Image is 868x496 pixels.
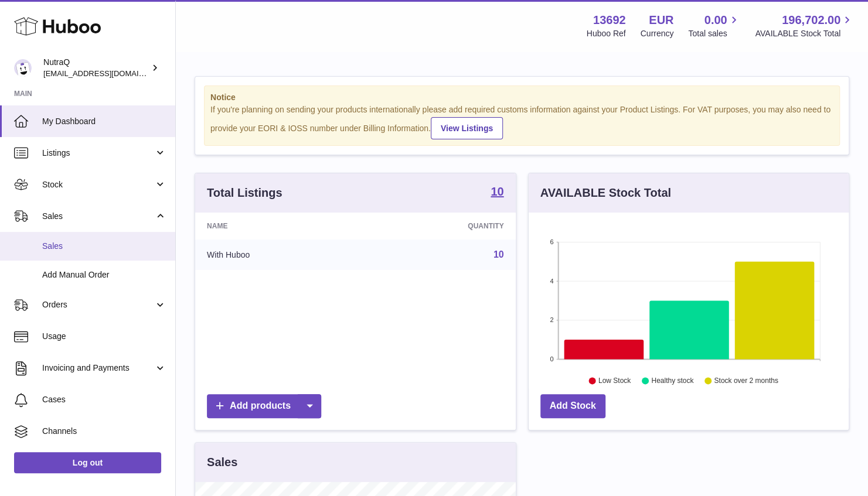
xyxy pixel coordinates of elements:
[431,117,503,139] a: View Listings
[42,426,166,437] span: Channels
[782,12,840,28] span: 196,702.00
[491,186,503,197] strong: 10
[43,57,149,79] div: NutraQ
[364,213,515,240] th: Quantity
[641,28,674,39] div: Currency
[14,452,161,473] a: Log out
[550,278,553,285] text: 4
[540,185,671,201] h3: AVAILABLE Stock Total
[688,12,740,39] a: 0.00 Total sales
[42,211,154,222] span: Sales
[649,12,673,28] strong: EUR
[550,316,553,323] text: 2
[755,12,854,39] a: 196,702.00 AVAILABLE Stock Total
[42,331,166,342] span: Usage
[598,377,631,385] text: Low Stock
[42,394,166,405] span: Cases
[210,92,833,103] strong: Notice
[491,186,503,200] a: 10
[704,12,727,28] span: 0.00
[195,240,364,270] td: With Huboo
[42,362,154,374] span: Invoicing and Payments
[207,454,237,470] h3: Sales
[42,299,154,310] span: Orders
[688,28,740,39] span: Total sales
[14,59,32,77] img: log@nutraq.com
[540,394,605,418] a: Add Stock
[43,69,172,78] span: [EMAIL_ADDRESS][DOMAIN_NAME]
[210,104,833,139] div: If you're planning on sending your products internationally please add required customs informati...
[550,355,553,362] text: 0
[207,185,282,201] h3: Total Listings
[42,116,166,127] span: My Dashboard
[207,394,321,418] a: Add products
[755,28,854,39] span: AVAILABLE Stock Total
[42,269,166,281] span: Add Manual Order
[651,377,694,385] text: Healthy stock
[593,12,626,28] strong: 13692
[550,238,553,245] text: 6
[195,213,364,240] th: Name
[587,28,626,39] div: Huboo Ref
[42,179,154,190] span: Stock
[42,148,154,159] span: Listings
[493,249,504,259] a: 10
[714,377,778,385] text: Stock over 2 months
[42,241,166,252] span: Sales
